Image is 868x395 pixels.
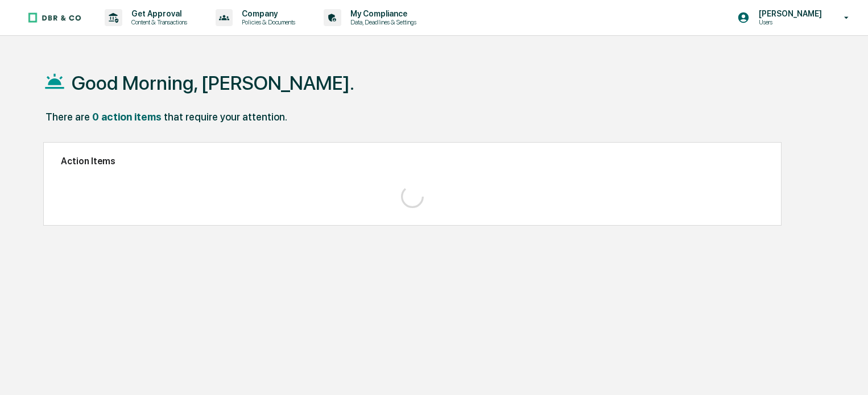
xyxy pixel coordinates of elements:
p: Get Approval [122,9,193,18]
p: Content & Transactions [122,18,193,26]
p: Policies & Documents [233,18,301,26]
p: [PERSON_NAME] [750,9,828,18]
div: There are [46,111,90,123]
div: that require your attention. [164,111,287,123]
p: Company [233,9,301,18]
p: Data, Deadlines & Settings [341,18,422,26]
h2: Action Items [61,156,764,167]
p: My Compliance [341,9,422,18]
div: 0 action items [92,111,162,123]
h1: Good Morning, [PERSON_NAME]. [72,72,354,94]
img: logo [27,12,82,23]
p: Users [750,18,828,26]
